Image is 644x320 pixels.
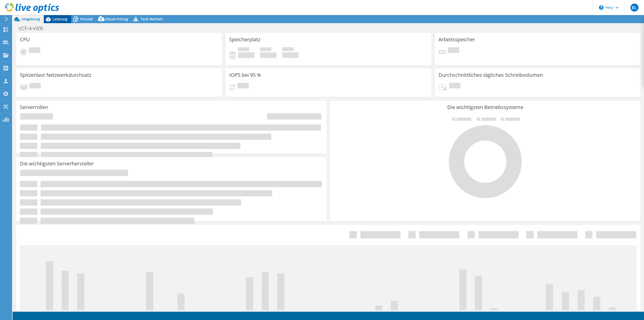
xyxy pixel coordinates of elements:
[20,72,91,78] h3: Spitzenlast Netzwerkdurchsatz
[29,47,40,54] span: Ausstehend
[80,17,93,21] span: Virtuell
[20,161,94,166] h3: Die wichtigsten Serverhersteller
[16,26,51,31] h1: VCF-4-VIER
[599,5,603,10] svg: \n
[260,47,271,52] span: Verfügbar
[282,47,294,52] span: Insgesamt
[448,47,459,54] span: Ausstehend
[141,17,163,21] span: Tech Refresh
[282,52,299,58] h4: 0 GiB
[229,37,260,42] h3: Speicherplatz
[238,47,249,52] span: Belegt
[237,83,249,90] span: Ausstehend
[53,17,67,21] span: Leistung
[260,52,276,58] h4: 0 GiB
[229,72,261,78] h3: IOPS bei 95 %
[334,104,637,110] h3: Die wichtigsten Betriebssysteme
[105,17,128,21] span: Cloud Pricing
[29,83,41,90] span: Ausstehend
[20,37,30,42] h3: CPU
[238,52,254,58] h4: 0 GiB
[449,83,460,90] span: Ausstehend
[438,72,543,78] h3: Durchschnittliches tägliches Schreibvolumen
[630,4,638,12] span: BL
[21,17,40,21] span: Umgebung
[438,37,475,42] h3: Arbeitsspeicher
[20,104,48,110] h3: Serverrollen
